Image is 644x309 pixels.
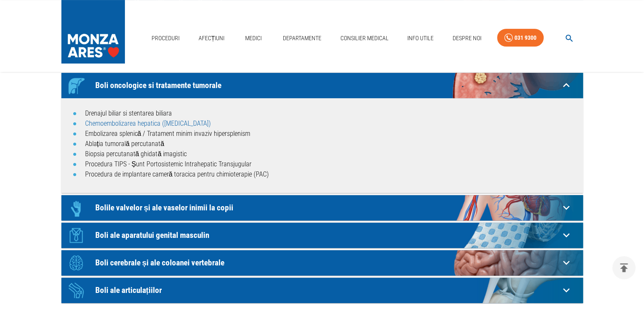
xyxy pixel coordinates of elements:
[85,140,164,148] a: Ablația tumorală percutanată
[85,160,252,168] a: Procedura TIPS - Șunt Portosistemic Intrahepatic Transjugular
[95,203,560,212] p: Bolile valvelor și ale vaselor inimii la copii
[64,73,89,98] div: Icon
[61,278,583,303] div: IconBoli ale articulațiilor
[61,250,583,276] div: IconBoli cerebrale și ale coloanei vertebrale
[279,30,325,47] a: Departamente
[404,30,437,47] a: Info Utile
[85,130,251,138] a: Embolizarea splenică / Tratament minim invaziv hipersplenism
[85,109,172,117] a: Drenajul biliar si stentarea biliara
[148,30,183,47] a: Proceduri
[85,150,187,158] a: Biopsia percutanată ghidată imagistic
[95,231,560,240] p: Boli ale aparatului genital masculin
[612,256,636,279] button: delete
[449,30,485,47] a: Despre Noi
[95,286,560,295] p: Boli ale articulațiilor
[85,119,211,127] a: Chemoembolizarea hepatica ([MEDICAL_DATA])
[61,73,583,98] div: IconBoli oncologice si tratamente tumorale
[240,30,267,47] a: Medici
[514,33,536,43] div: 031 9300
[61,223,583,248] div: IconBoli ale aparatului genital masculin
[497,29,544,47] a: 031 9300
[195,30,228,47] a: Afecțiuni
[64,195,89,221] div: Icon
[64,278,89,303] div: Icon
[64,223,89,248] div: Icon
[85,170,269,178] a: Procedura de implantare cameră toracica pentru chimioterapie (PAC)
[337,30,392,47] a: Consilier Medical
[64,250,89,276] div: Icon
[95,81,560,90] p: Boli oncologice si tratamente tumorale
[61,195,583,221] div: IconBolile valvelor și ale vaselor inimii la copii
[95,258,560,267] p: Boli cerebrale și ale coloanei vertebrale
